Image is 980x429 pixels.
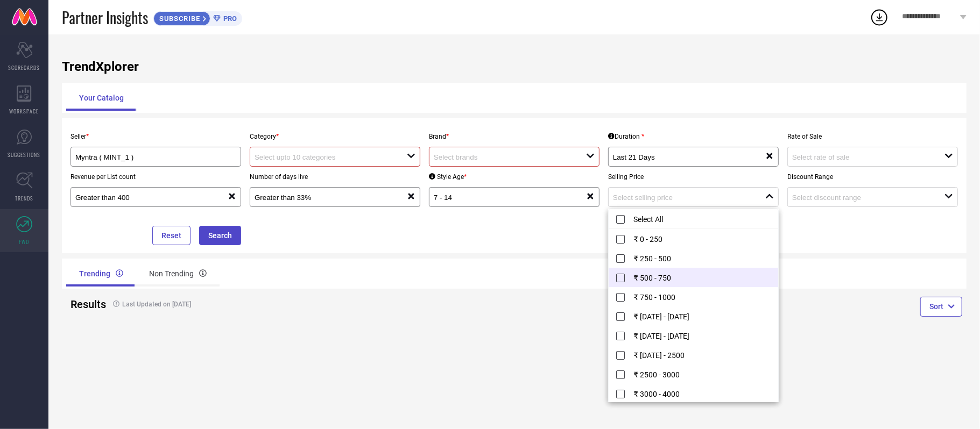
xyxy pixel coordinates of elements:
[62,6,148,28] span: Partner Insights
[62,59,967,74] h1: TrendXplorer
[792,194,929,202] input: Select discount range
[10,107,39,115] span: WORKSPACE
[250,133,420,140] p: Category
[154,15,203,23] span: SUBSCRIBE
[613,152,765,162] div: Last 21 Days
[8,151,41,159] span: SUGGESTIONS
[609,345,778,364] li: ₹ [DATE] - 2500
[255,194,392,202] input: Select number of days live
[221,15,237,23] span: PRO
[609,209,778,229] li: Select All
[153,9,242,26] a: SUBSCRIBEPRO
[434,194,571,202] input: Select style age
[255,192,407,202] div: Greater than 33%
[613,194,750,202] input: Select selling price
[792,153,929,161] input: Select rate of sale
[66,85,137,111] div: Your Catalog
[250,173,420,181] p: Number of days live
[609,229,778,248] li: ₹ 0 - 250
[19,238,30,246] span: FWD
[920,297,962,316] button: Sort
[434,153,571,161] input: Select brands
[609,384,778,403] li: ₹ 3000 - 4000
[609,326,778,345] li: ₹ [DATE] - [DATE]
[434,192,586,202] div: 7 - 14
[75,152,236,162] div: Myntra ( MINT_1 )
[609,364,778,384] li: ₹ 2500 - 3000
[609,268,778,287] li: ₹ 500 - 750
[75,153,220,161] input: Select seller
[9,63,40,71] span: SCORECARDS
[15,194,33,202] span: TRENDS
[787,133,958,140] p: Rate of Sale
[152,226,191,245] button: Reset
[66,261,136,287] div: Trending
[609,248,778,268] li: ₹ 250 - 500
[70,173,241,181] p: Revenue per List count
[136,261,220,287] div: Non Trending
[787,173,958,181] p: Discount Range
[255,153,392,161] input: Select upto 10 categories
[608,173,779,181] p: Selling Price
[75,194,213,202] input: Select revenue per list count
[609,306,778,326] li: ₹ [DATE] - [DATE]
[75,192,228,202] div: Greater than 400
[70,298,99,311] h2: Results
[429,173,467,181] div: Style Age
[199,226,241,245] button: Search
[870,8,889,27] div: Open download list
[70,133,241,140] p: Seller
[609,287,778,306] li: ₹ 750 - 1000
[429,133,600,140] p: Brand
[608,133,644,140] div: Duration
[108,301,469,308] h4: Last Updated on [DATE]
[613,153,750,161] input: Select Duration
